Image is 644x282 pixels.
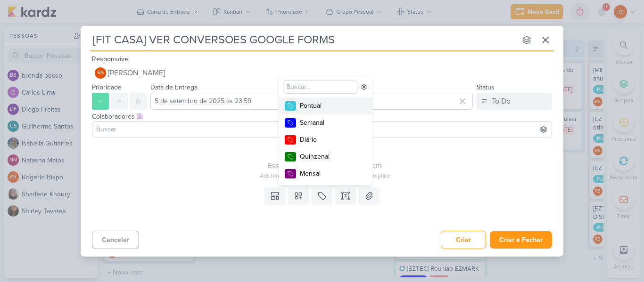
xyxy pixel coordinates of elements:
div: Semanal [300,118,361,128]
button: RS [PERSON_NAME] [92,64,552,81]
p: RS [98,71,104,76]
input: Buscar... [283,81,357,94]
button: Quinzenal [279,148,372,165]
div: Colaboradores [92,112,552,121]
label: Data de Entrega [150,83,198,91]
button: Mensal [279,165,372,182]
button: Criar [441,231,486,249]
input: Select a date [150,93,473,110]
div: Esse kard não possui nenhum item [92,160,558,171]
button: To Do [477,93,552,110]
div: Mensal [300,169,361,178]
div: Adicione um item abaixo ou selecione um template [92,171,558,180]
div: To Do [492,96,511,107]
button: Semanal [279,114,372,131]
label: Responsável [92,55,130,63]
label: Status [477,83,495,91]
button: Cancelar [92,231,139,249]
div: Renan Sena [95,67,106,79]
button: Criar e Fechar [490,231,552,249]
label: Prioridade [92,83,122,91]
button: Diário [279,131,372,148]
button: Pontual [279,97,372,114]
input: Kard Sem Título [90,32,516,48]
input: Buscar [94,124,550,135]
div: Quinzenal [300,152,361,161]
div: Pontual [300,101,361,111]
div: Diário [300,135,361,145]
span: [PERSON_NAME] [108,67,165,79]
